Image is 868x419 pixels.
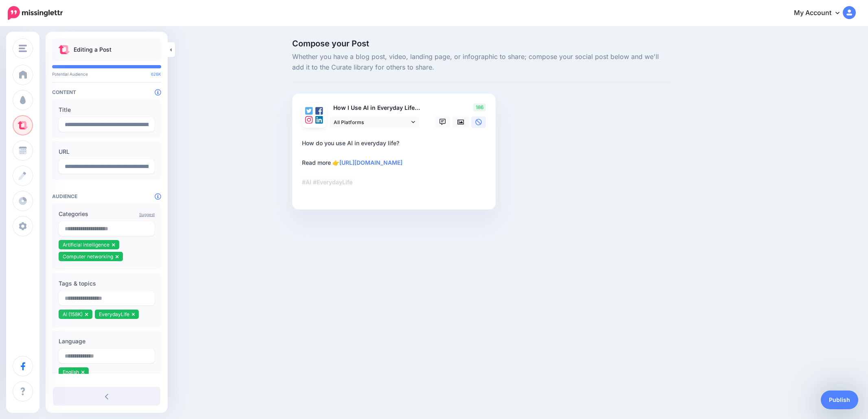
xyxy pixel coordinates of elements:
[59,147,155,157] label: URL
[59,336,155,346] label: Language
[821,391,858,409] a: Publish
[52,72,161,76] p: Potential Audience
[59,209,155,219] label: Categories
[74,45,112,55] p: Editing a Post
[302,138,489,187] div: How do you use AI in everyday life? Read more 👉
[63,311,83,317] span: AI (158K)
[19,45,27,52] img: menu.png
[292,52,670,73] span: Whether you have a blog post, video, landing page, or infographic to share; compose your social p...
[59,279,155,288] label: Tags & topics
[63,253,113,260] span: Computer networking
[63,369,79,375] span: English
[292,39,670,48] span: Compose your Post
[786,3,856,23] a: My Account
[52,193,161,199] h4: Audience
[8,6,63,20] img: Missinglettr
[330,116,419,128] a: All Platforms
[473,103,486,111] span: 186
[99,311,129,317] span: EverydayLife
[151,72,161,76] span: 626K
[334,118,409,127] span: All Platforms
[330,103,420,113] p: How I Use AI in Everyday Life to Work Smarter and Live Better
[63,242,109,248] span: Artificial intelligence
[52,89,161,95] h4: Content
[59,105,155,115] label: Title
[59,45,70,54] img: curate.png
[139,212,155,217] a: Suggest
